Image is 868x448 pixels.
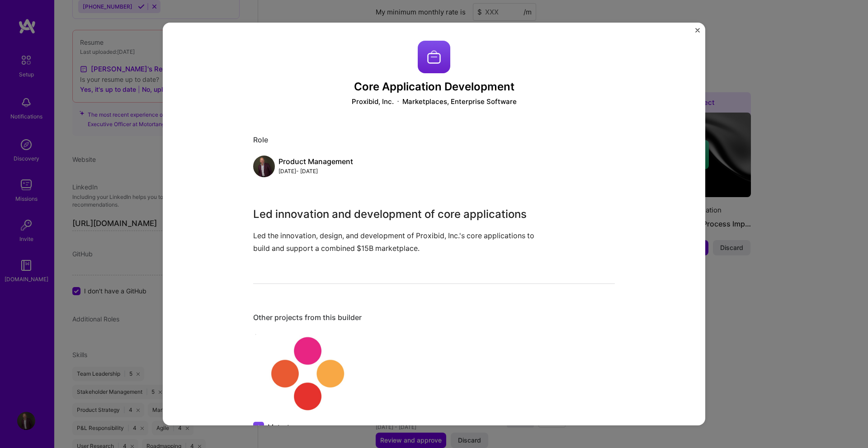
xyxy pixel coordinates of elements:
[253,333,362,415] img: Automobile Platform Transformation
[253,206,547,222] h3: Led innovation and development of core applications
[268,422,305,432] div: Motortango
[253,422,264,433] img: Company logo
[352,97,394,106] div: Proxibid, Inc.
[402,97,517,106] div: Marketplaces, Enterprise Software
[418,41,450,73] img: Company logo
[253,230,547,254] p: Led the innovation, design, and development of Proxibid, Inc.'s core applications to build and su...
[253,135,615,145] div: Role
[278,157,353,166] div: Product Management
[397,97,399,106] img: Dot
[695,28,700,38] button: Close
[253,80,615,94] h3: Core Application Development
[278,166,353,176] div: [DATE] - [DATE]
[253,313,615,322] div: Other projects from this builder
